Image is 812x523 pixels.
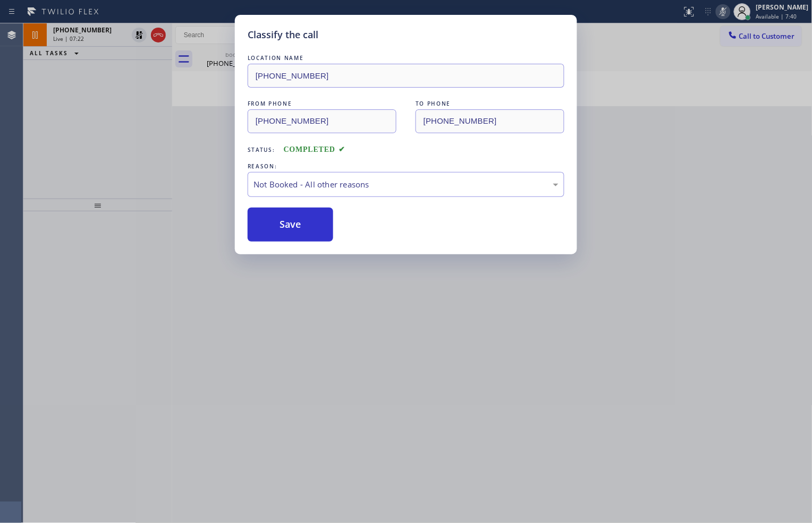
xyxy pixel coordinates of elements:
[416,98,564,109] div: TO PHONE
[248,146,275,153] span: Status:
[248,109,396,133] input: From phone
[416,109,564,133] input: To phone
[253,178,559,191] div: Not Booked - All other reasons
[248,208,333,242] button: Save
[284,145,345,153] span: COMPLETED
[248,161,564,172] div: REASON:
[248,53,564,64] div: LOCATION NAME
[248,98,396,109] div: FROM PHONE
[248,28,318,42] h5: Classify the call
